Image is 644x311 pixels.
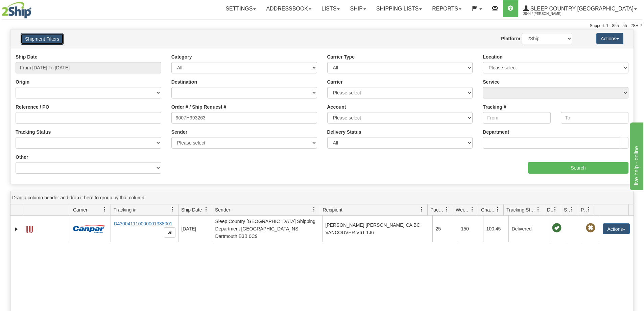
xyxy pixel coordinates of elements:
span: Packages [430,206,445,213]
a: Weight filter column settings [467,204,478,215]
span: Ship Date [181,206,202,213]
button: Actions [596,33,623,44]
td: [PERSON_NAME] [PERSON_NAME] CA BC VANCOUVER V6T 1J6 [322,216,432,242]
label: Carrier [327,79,343,85]
a: Carrier filter column settings [99,204,111,215]
a: Tracking # filter column settings [167,204,178,215]
label: Destination [171,79,197,85]
span: Delivery Status [547,206,553,213]
label: Tracking Status [16,129,51,135]
span: Tracking # [114,206,136,213]
td: [DATE] [178,216,212,242]
a: Reports [427,0,467,17]
td: 100.45 [483,216,508,242]
span: Recipient [323,206,342,213]
div: live help - online [5,4,63,12]
a: Label [26,223,33,234]
a: Ship Date filter column settings [200,204,212,215]
td: Delivered [508,216,549,242]
label: Other [16,154,28,160]
label: Account [327,104,346,110]
a: Addressbook [261,0,316,17]
span: Carrier [73,206,88,213]
label: Sender [171,129,187,135]
a: Recipient filter column settings [416,204,427,215]
input: To [561,112,628,124]
a: Packages filter column settings [441,204,453,215]
span: Sender [215,206,230,213]
label: Ship Date [16,53,38,60]
a: D430041110000001338001 [114,221,172,226]
a: Sender filter column settings [308,204,320,215]
a: Settings [220,0,261,17]
a: Tracking Status filter column settings [532,204,544,215]
img: logo2044.jpg [2,2,31,19]
label: Tracking # [483,104,506,110]
span: Pickup Status [581,206,587,213]
span: 2044 / [PERSON_NAME] [523,10,574,17]
input: From [483,112,550,124]
a: Expand [13,226,20,232]
span: On time [552,223,562,233]
td: 25 [432,216,458,242]
td: Sleep Country [GEOGRAPHIC_DATA] Shipping Department [GEOGRAPHIC_DATA] NS Dartmouth B3B 0C9 [212,216,322,242]
span: Sleep Country [GEOGRAPHIC_DATA] [529,6,634,12]
button: Copy to clipboard [164,227,175,238]
a: Shipping lists [371,0,427,17]
label: Department [483,129,509,135]
button: Actions [603,223,630,234]
label: Platform [501,35,520,42]
label: Carrier Type [327,53,355,60]
label: Order # / Ship Request # [171,104,226,110]
span: Weight [456,206,470,213]
iframe: chat widget [628,121,643,190]
span: Pickup Not Assigned [586,223,595,233]
td: 150 [458,216,483,242]
a: Charge filter column settings [492,204,503,215]
span: Charge [481,206,495,213]
a: Delivery Status filter column settings [549,204,561,215]
button: Shipment Filters [21,33,64,45]
label: Reference / PO [16,104,49,110]
a: Shipment Issues filter column settings [566,204,578,215]
a: Lists [316,0,345,17]
input: Search [528,162,628,174]
div: grid grouping header [10,191,634,204]
label: Location [483,53,502,60]
a: Sleep Country [GEOGRAPHIC_DATA] 2044 / [PERSON_NAME] [518,0,642,17]
span: Shipment Issues [564,206,570,213]
label: Delivery Status [327,129,361,135]
div: Support: 1 - 855 - 55 - 2SHIP [2,23,642,29]
a: Pickup Status filter column settings [583,204,595,215]
label: Origin [16,79,29,85]
label: Category [171,53,192,60]
label: Service [483,79,500,85]
span: Tracking Status [506,206,536,213]
img: 14 - Canpar [73,225,105,233]
a: Ship [345,0,371,17]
